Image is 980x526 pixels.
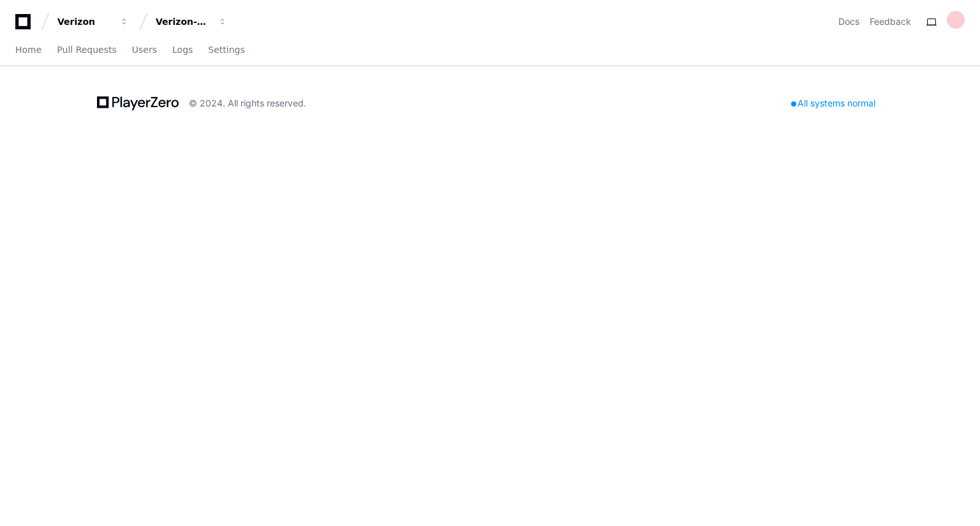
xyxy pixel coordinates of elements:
[870,15,911,28] button: Feedback
[15,46,41,54] span: Home
[15,36,41,65] a: Home
[151,10,232,33] button: Verizon-Clarify-Order-Management
[132,36,157,65] a: Users
[172,36,193,65] a: Logs
[838,15,859,28] a: Docs
[189,97,306,110] div: © 2024. All rights reserved.
[132,46,157,54] span: Users
[156,15,211,28] div: Verizon-Clarify-Order-Management
[172,46,193,54] span: Logs
[57,36,116,65] a: Pull Requests
[57,46,116,54] span: Pull Requests
[208,36,244,65] a: Settings
[57,15,112,28] div: Verizon
[52,10,134,33] button: Verizon
[783,94,883,112] div: All systems normal
[208,46,244,54] span: Settings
